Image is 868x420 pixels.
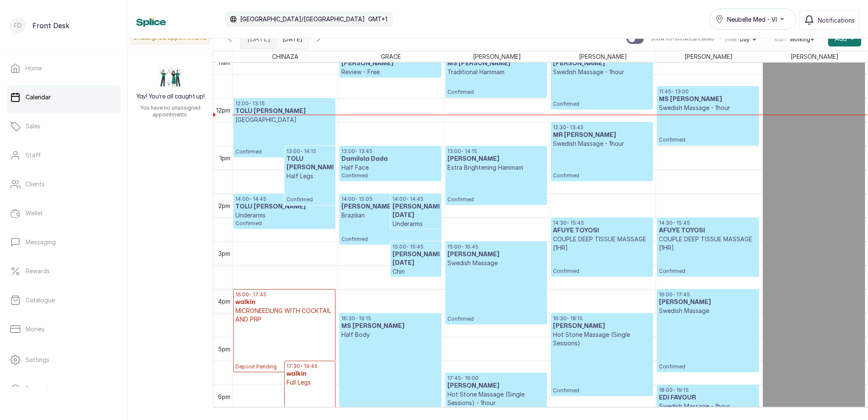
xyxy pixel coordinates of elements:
[235,220,333,227] p: Confirmed
[286,378,333,387] p: Full Legs
[235,298,333,307] h3: walkin
[341,155,439,163] h3: Damilola Dada
[216,345,232,353] div: 5pm
[136,93,205,101] h2: Yay! You’re all caught up!
[286,370,333,378] h3: walkin
[235,116,333,124] p: [GEOGRAPHIC_DATA]
[659,291,756,298] p: 16:00 - 17:45
[828,31,861,46] button: Add
[553,124,650,131] p: 12:30 - 13:45
[26,238,56,246] p: Messaging
[368,15,387,23] p: GMT+1
[235,307,333,324] p: MICRONEEDLING WITH COCKTAIL AND PRP
[659,387,756,394] p: 18:00 - 19:15
[659,226,756,235] h3: AFUYE TOYOSI
[235,196,333,203] p: 14:00 - 14:45
[447,243,545,250] p: 15:00 - 16:45
[7,288,120,312] a: Catalogue
[26,209,43,217] p: Wallet
[7,85,120,109] a: Calendar
[235,124,333,155] p: Confirmed
[341,148,439,155] p: 13:00 - 13:45
[577,51,629,62] span: [PERSON_NAME]
[392,220,439,228] p: Underarms
[683,51,734,62] span: [PERSON_NAME]
[774,36,786,43] span: Staff
[553,322,650,330] h3: [PERSON_NAME]
[341,59,439,68] h3: [PERSON_NAME]
[216,297,232,306] div: 4pm
[133,104,208,118] p: You have no unassigned appointments.
[447,259,545,267] p: Swedish Massage
[26,325,45,333] p: Money
[341,163,439,172] p: Half Face
[26,122,40,130] p: Sales
[235,211,333,220] p: Underarms
[553,330,650,348] p: Hot Stone Massage (Single Sessions)
[26,151,41,159] p: Staff
[379,51,403,62] span: GRACE
[835,35,847,43] span: Add
[32,20,69,31] p: Front Desk
[7,172,120,196] a: Clients
[553,139,650,148] p: Swedish Massage - 1hour
[447,59,545,68] h3: MS [PERSON_NAME]
[659,394,756,402] h3: EDI FAVOUR
[235,291,333,298] p: 16:00 - 17:45
[286,148,333,155] p: 13:00 - 14:15
[447,250,545,259] h3: [PERSON_NAME]
[553,131,650,139] h3: MR [PERSON_NAME]
[216,392,232,401] div: 6pm
[7,114,120,138] a: Sales
[659,220,756,226] p: 14:30 - 15:45
[790,36,810,43] span: Working
[710,9,796,30] button: Neubelle Med - VI
[341,203,439,211] h3: [PERSON_NAME] [DATE]
[286,180,333,203] p: Confirmed
[447,148,545,155] p: 13:00 - 14:15
[341,330,439,339] p: Half Body
[553,226,650,235] h3: AFUYE TOYOSI
[553,68,650,76] p: Swedish Massage - 1hour
[235,100,333,107] p: 12:00 - 13:15
[218,154,232,162] div: 1pm
[447,267,545,322] p: Confirmed
[26,296,55,304] p: Catalogue
[447,382,545,390] h3: [PERSON_NAME]
[217,201,232,210] div: 2pm
[26,385,49,393] p: Support
[553,315,650,322] p: 16:30 - 18:15
[392,203,439,220] h3: [PERSON_NAME] [DATE]
[341,211,439,220] p: Brazilian
[553,220,650,226] p: 14:30 - 15:45
[447,155,545,163] h3: [PERSON_NAME]
[553,235,650,252] p: COUPLE DEEP TISSUE MASSAGE [1HR]
[7,56,120,80] a: Home
[471,51,523,62] span: [PERSON_NAME]
[235,203,333,211] h3: TOLU [PERSON_NAME]
[659,112,756,143] p: Confirmed
[286,155,333,172] h3: TOLU [PERSON_NAME]
[26,356,49,364] p: Settings
[235,107,333,116] h3: TOLU [PERSON_NAME]
[659,298,756,307] h3: [PERSON_NAME]
[447,375,545,382] p: 17:45 - 19:00
[447,390,545,407] p: Hot Stone Massage (Single Sessions) - 1hour
[7,377,120,401] a: Support
[7,348,120,372] a: Settings
[727,15,777,24] span: Neubelle Med - VI
[7,317,120,341] a: Money
[392,243,439,250] p: 15:00 - 15:45
[286,172,333,180] p: Half Legs
[240,15,365,23] p: [GEOGRAPHIC_DATA]/[GEOGRAPHIC_DATA]
[659,252,756,275] p: Confirmed
[774,36,817,43] button: StaffWorking
[235,324,333,370] p: Deposit Pending
[659,402,756,411] p: Swedish Massage - 1hour
[241,29,277,49] div: [DATE]
[659,95,756,104] h3: MS [PERSON_NAME]
[818,16,855,25] span: Notifications
[26,180,45,188] p: Clients
[799,10,859,30] button: Notifications
[7,259,120,283] a: Rewards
